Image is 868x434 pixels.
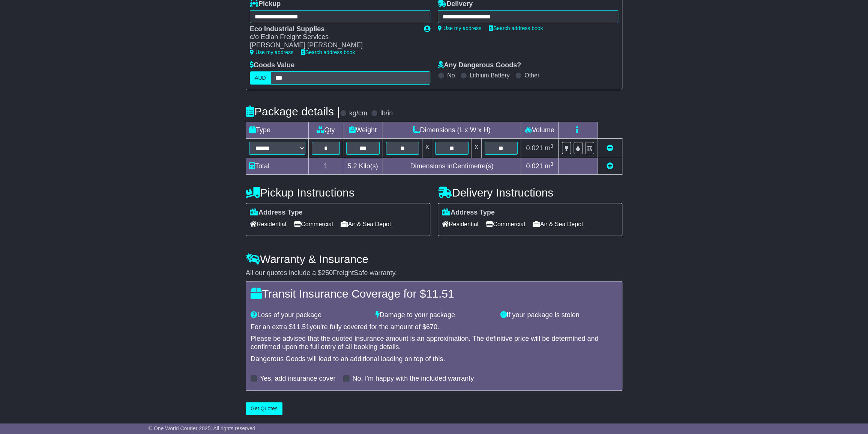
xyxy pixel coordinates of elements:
[550,143,553,149] sup: 3
[251,323,617,331] div: For an extra $ you're fully covered for the amount of $ .
[550,161,553,167] sup: 3
[472,138,481,158] td: x
[260,375,335,383] label: Yes, add insurance cover
[372,311,497,319] div: Damage to your package
[496,311,621,319] div: If your package is stolen
[293,323,309,331] span: 11.51
[250,41,416,50] div: [PERSON_NAME] [PERSON_NAME]
[383,122,521,138] td: Dimensions (L x W x H)
[470,72,510,79] label: Lithium Battery
[486,218,525,230] span: Commercial
[438,61,521,70] label: Any Dangerous Goods?
[442,218,478,230] span: Residential
[251,355,617,363] div: Dangerous Goods will lead to an additional loading on top of this.
[250,209,303,217] label: Address Type
[250,33,416,41] div: c/o Edlan Freight Services
[438,186,622,199] h4: Delivery Instructions
[526,162,543,170] span: 0.021
[348,162,357,170] span: 5.2
[545,144,553,152] span: m
[383,158,521,174] td: Dimensions in Centimetre(s)
[246,122,309,138] td: Type
[247,311,372,319] div: Loss of your package
[246,402,282,415] button: Get Quotes
[489,25,543,31] a: Search address book
[246,269,622,277] div: All our quotes include a $ FreightSafe warranty.
[545,162,553,170] span: m
[251,287,617,300] h4: Transit Insurance Coverage for $
[343,158,383,174] td: Kilo(s)
[521,122,558,138] td: Volume
[251,335,617,351] div: Please be advised that the quoted insurance amount is an approximation. The definitive price will...
[246,253,622,265] h4: Warranty & Insurance
[524,72,539,79] label: Other
[426,323,437,331] span: 670
[442,209,495,217] label: Address Type
[447,72,455,79] label: No
[341,218,391,230] span: Air & Sea Depot
[246,186,430,199] h4: Pickup Instructions
[607,144,613,152] a: Remove this item
[246,158,309,174] td: Total
[250,25,416,33] div: Eco Industrial Supplies
[246,105,340,118] h4: Package details |
[294,218,333,230] span: Commercial
[250,218,286,230] span: Residential
[309,158,343,174] td: 1
[250,49,293,55] a: Use my address
[301,49,355,55] a: Search address book
[250,71,271,85] label: AUD
[321,269,333,277] span: 250
[309,122,343,138] td: Qty
[149,425,257,431] span: © One World Courier 2025. All rights reserved.
[438,25,481,31] a: Use my address
[380,109,393,118] label: lb/in
[250,61,294,70] label: Goods Value
[607,162,613,170] a: Add new item
[533,218,583,230] span: Air & Sea Depot
[422,138,432,158] td: x
[426,287,454,300] span: 11.51
[343,122,383,138] td: Weight
[526,144,543,152] span: 0.021
[349,109,367,118] label: kg/cm
[352,375,474,383] label: No, I'm happy with the included warranty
